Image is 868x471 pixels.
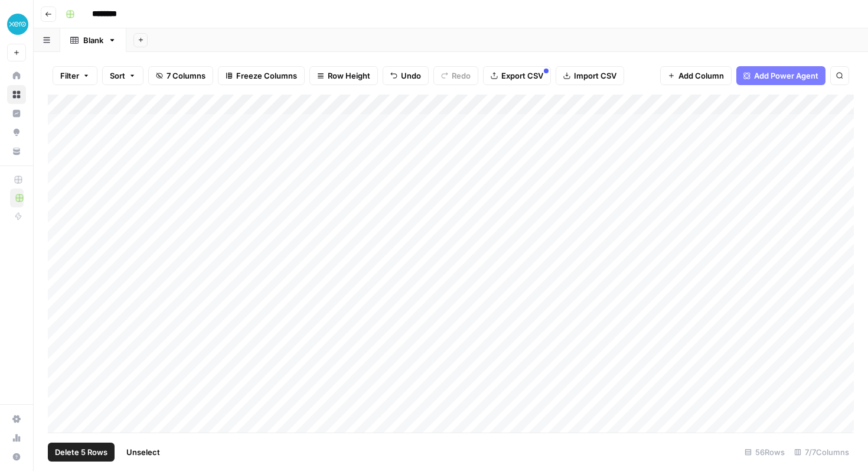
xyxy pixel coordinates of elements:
[7,410,26,428] a: Settings
[740,443,789,462] div: 56 Rows
[83,34,103,46] div: Blank
[501,70,543,82] span: Export CSV
[53,66,97,85] button: Filter
[119,443,167,462] button: Unselect
[236,70,297,82] span: Freeze Columns
[102,66,143,85] button: Sort
[55,446,107,458] span: Delete 5 Rows
[483,66,551,85] button: Export CSV
[452,70,471,82] span: Redo
[660,66,732,85] button: Add Column
[7,104,26,123] a: Insights
[7,142,26,161] a: Your Data
[678,70,724,82] span: Add Column
[167,70,205,82] span: 7 Columns
[60,70,79,82] span: Filter
[48,443,115,462] button: Delete 5 Rows
[401,70,421,82] span: Undo
[7,9,26,39] button: Workspace: XeroOps
[754,70,818,82] span: Add Power Agent
[383,66,429,85] button: Undo
[126,446,160,458] span: Unselect
[110,70,125,82] span: Sort
[309,66,378,85] button: Row Height
[789,443,854,462] div: 7/7 Columns
[7,85,26,104] a: Browse
[328,70,370,82] span: Row Height
[60,28,126,52] a: Blank
[7,447,26,466] button: Help + Support
[7,123,26,142] a: Opportunities
[148,66,213,85] button: 7 Columns
[736,66,825,85] button: Add Power Agent
[433,66,478,85] button: Redo
[218,66,305,85] button: Freeze Columns
[7,66,26,85] a: Home
[7,14,28,35] img: XeroOps Logo
[556,66,624,85] button: Import CSV
[7,428,26,447] a: Usage
[574,70,616,82] span: Import CSV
